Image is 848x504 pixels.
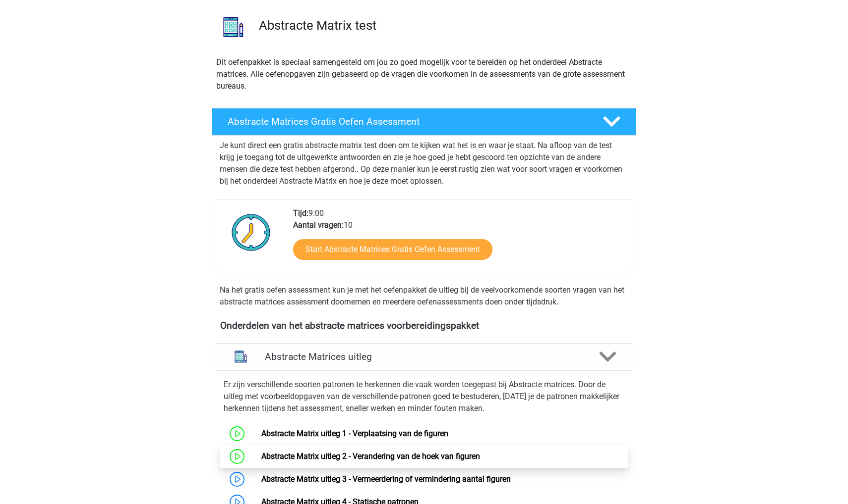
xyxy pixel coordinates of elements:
h4: Onderdelen van het abstracte matrices voorbereidingspakket [220,320,628,331]
div: 9:00 10 [286,207,631,272]
a: Abstracte Matrices Gratis Oefen Assessment [208,108,640,136]
b: Aantal vragen: [293,220,344,230]
b: Tijd: [293,208,308,218]
h3: Abstracte Matrix test [259,18,628,33]
h4: Abstracte Matrices Gratis Oefen Assessment [228,116,587,127]
p: Dit oefenpakket is speciaal samengesteld om jou zo goed mogelijk voor te bereiden op het onderdee... [216,56,632,92]
a: Start Abstracte Matrices Gratis Oefen Assessment [293,239,492,260]
img: Klok [226,207,276,257]
p: Je kunt direct een gratis abstracte matrix test doen om te kijken wat het is en waar je staat. Na... [220,140,628,187]
div: Na het gratis oefen assessment kun je met het oefenpakket de uitleg bij de veelvoorkomende soorte... [216,284,632,308]
img: abstracte matrices uitleg [228,344,253,369]
p: Er zijn verschillende soorten patronen te herkennen die vaak worden toegepast bij Abstracte matri... [224,379,624,414]
h4: Abstracte Matrices uitleg [265,351,583,362]
a: uitleg Abstracte Matrices uitleg [212,343,636,371]
a: Abstracte Matrix uitleg 2 - Verandering van de hoek van figuren [261,452,480,461]
img: abstracte matrices [212,6,254,48]
a: Abstracte Matrix uitleg 3 - Vermeerdering of vermindering aantal figuren [261,474,511,484]
a: Abstracte Matrix uitleg 1 - Verplaatsing van de figuren [261,429,448,438]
